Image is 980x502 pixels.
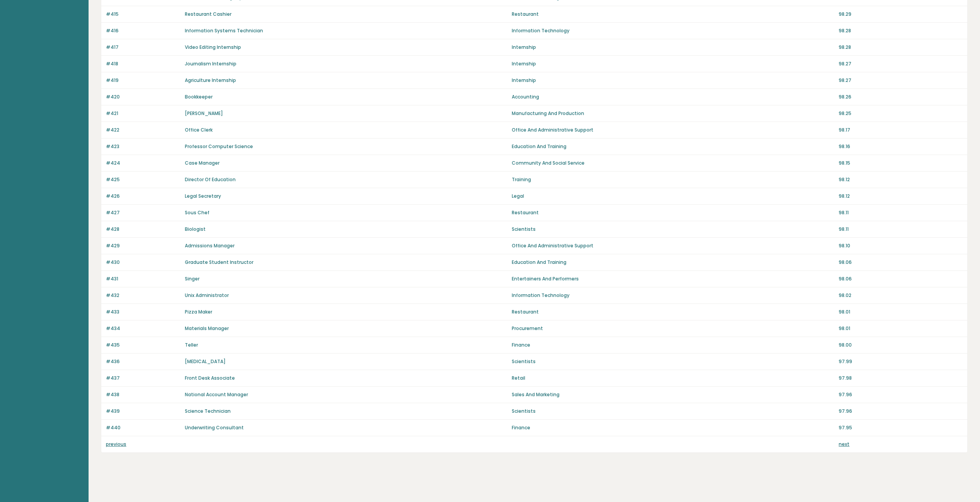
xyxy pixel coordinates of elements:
p: 98.12 [839,193,963,200]
p: Finance [512,342,834,349]
p: #425 [106,176,180,183]
p: 98.01 [839,309,963,315]
p: #424 [106,160,180,167]
p: 97.99 [839,358,963,365]
p: #420 [106,93,180,100]
p: #438 [106,391,180,398]
p: #428 [106,226,180,233]
a: Information Systems Technician [185,27,263,34]
p: Entertainers And Performers [512,275,834,282]
p: Accounting [512,93,834,100]
p: #419 [106,77,180,84]
a: Singer [185,275,199,282]
p: 98.01 [839,325,963,332]
p: #417 [106,44,180,51]
a: Restaurant Cashier [185,11,231,17]
p: 98.29 [839,11,963,18]
p: #422 [106,127,180,133]
a: Case Manager [185,160,219,166]
p: #416 [106,27,180,34]
a: Admissions Manager [185,242,235,249]
p: Restaurant [512,209,834,216]
p: 98.06 [839,275,963,282]
p: Internship [512,44,834,51]
p: Information Technology [512,292,834,299]
p: 98.27 [839,77,963,84]
p: Information Technology [512,27,834,34]
p: 97.95 [839,424,963,431]
p: 98.11 [839,226,963,233]
p: Restaurant [512,309,834,315]
p: #421 [106,110,180,117]
p: Education And Training [512,143,834,150]
a: Office Clerk [185,127,213,133]
a: Agriculture Internship [185,77,236,83]
a: Biologist [185,226,206,232]
p: #439 [106,408,180,415]
p: 98.11 [839,209,963,216]
p: #430 [106,259,180,266]
a: Science Technician [185,408,231,414]
a: [MEDICAL_DATA] [185,358,226,365]
a: Bookkeeper [185,93,213,100]
a: Unix Administrator [185,292,229,299]
a: Legal Secretary [185,193,221,199]
a: Underwriting Consultant [185,424,244,431]
p: 98.28 [839,44,963,51]
p: Finance [512,424,834,431]
p: 97.98 [839,375,963,382]
p: Education And Training [512,259,834,266]
p: 98.00 [839,342,963,349]
p: Legal [512,193,834,200]
p: 98.10 [839,242,963,249]
p: #429 [106,242,180,249]
p: 97.96 [839,408,963,415]
p: Office And Administrative Support [512,127,834,133]
p: 98.28 [839,27,963,34]
a: Materials Manager [185,325,229,332]
p: #434 [106,325,180,332]
a: next [839,441,849,447]
a: Pizza Maker [185,309,212,315]
p: 98.26 [839,93,963,100]
p: 98.16 [839,143,963,150]
p: 98.15 [839,160,963,167]
p: #437 [106,375,180,382]
a: Professor Computer Science [185,143,253,150]
p: #423 [106,143,180,150]
p: 98.06 [839,259,963,266]
a: Director Of Education [185,176,236,183]
p: #432 [106,292,180,299]
p: #427 [106,209,180,216]
p: Training [512,176,834,183]
p: Manufacturing And Production [512,110,834,117]
p: #426 [106,193,180,200]
a: Sous Chef [185,209,209,216]
p: Restaurant [512,11,834,18]
a: previous [106,441,126,447]
p: 98.25 [839,110,963,117]
p: Community And Social Service [512,160,834,167]
p: #440 [106,424,180,431]
p: Procurement [512,325,834,332]
p: Scientists [512,358,834,365]
p: Internship [512,60,834,67]
p: #435 [106,342,180,349]
p: 98.27 [839,60,963,67]
p: 98.12 [839,176,963,183]
p: Office And Administrative Support [512,242,834,249]
p: #418 [106,60,180,67]
a: Journalism Internship [185,60,236,67]
p: 97.96 [839,391,963,398]
p: Sales And Marketing [512,391,834,398]
p: 98.02 [839,292,963,299]
a: Teller [185,342,198,348]
p: #415 [106,11,180,18]
p: Scientists [512,226,834,233]
a: National Account Manager [185,391,248,398]
p: Retail [512,375,834,382]
a: Video Editing Internship [185,44,241,50]
p: #436 [106,358,180,365]
p: Internship [512,77,834,84]
p: Scientists [512,408,834,415]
